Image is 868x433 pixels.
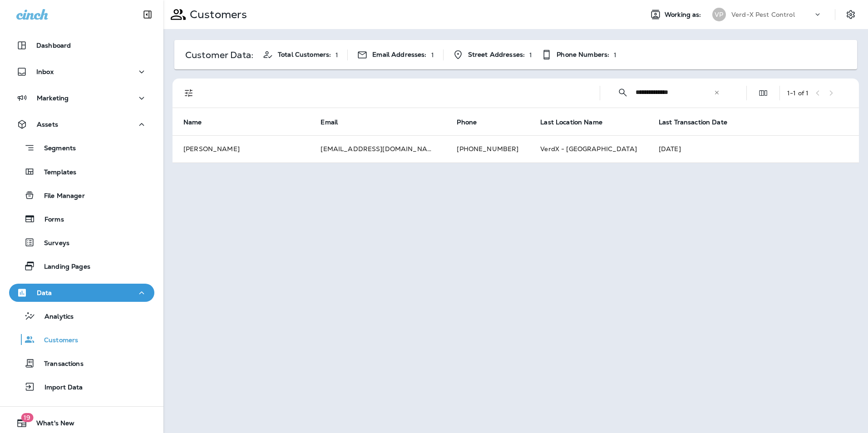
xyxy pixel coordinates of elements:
span: Street Addresses: [468,51,525,59]
span: Email Addresses: [372,51,426,59]
button: Landing Pages [9,256,154,276]
button: Assets [9,115,154,133]
button: Analytics [9,306,154,325]
p: Customers [186,8,247,21]
span: Last Location Name [540,118,602,126]
p: File Manager [35,192,85,201]
p: Customer Data: [185,51,253,59]
button: Transactions [9,354,154,373]
span: Phone Numbers: [557,51,609,59]
p: Marketing [37,94,69,102]
p: 1 [614,51,616,59]
button: Inbox [9,63,154,81]
p: Landing Pages [35,263,90,271]
td: [PERSON_NAME] [173,135,310,162]
span: Last Location Name [540,118,614,126]
span: Email [321,118,350,126]
div: VP [712,8,726,21]
span: Last Transaction Date [659,118,739,126]
button: Import Data [9,377,154,396]
button: Edit Fields [754,84,772,102]
p: 1 [431,51,434,59]
td: [PHONE_NUMBER] [446,135,529,162]
button: Marketing [9,89,154,107]
button: Collapse Search [614,84,632,102]
button: Filters [180,84,198,102]
button: Forms [9,209,154,228]
span: Name [183,118,214,126]
p: Inbox [36,68,54,75]
span: Email [321,118,338,126]
span: What's New [27,419,74,430]
p: Templates [35,168,76,177]
button: 19What's New [9,414,154,432]
p: Dashboard [36,42,71,49]
span: Last Transaction Date [659,118,727,126]
p: 1 [529,51,532,59]
span: Name [183,118,202,126]
span: Phone [457,118,488,126]
div: 1 - 1 of 1 [787,89,809,97]
p: Customers [35,336,78,345]
p: Surveys [35,239,69,248]
p: Transactions [35,360,84,369]
p: Data [37,289,52,296]
button: Data [9,284,154,302]
p: Segments [35,144,76,153]
p: Forms [35,216,64,224]
p: Assets [37,121,58,128]
p: Analytics [35,313,74,321]
button: Templates [9,162,154,181]
button: Surveys [9,233,154,252]
span: Phone [457,118,477,126]
td: [DATE] [648,135,859,162]
button: Customers [9,330,154,349]
p: Import Data [35,384,83,392]
span: Total Customers: [278,51,331,59]
button: Collapse Sidebar [135,5,160,24]
button: Dashboard [9,36,154,54]
span: VerdX - [GEOGRAPHIC_DATA] [540,145,637,153]
p: 1 [335,51,338,59]
button: Settings [843,6,859,23]
span: Working as: [665,11,703,19]
td: [EMAIL_ADDRESS][DOMAIN_NAME] [310,135,446,162]
button: Segments [9,138,154,157]
button: File Manager [9,186,154,205]
p: Verd-X Pest Control [731,11,795,18]
span: 19 [21,413,33,422]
